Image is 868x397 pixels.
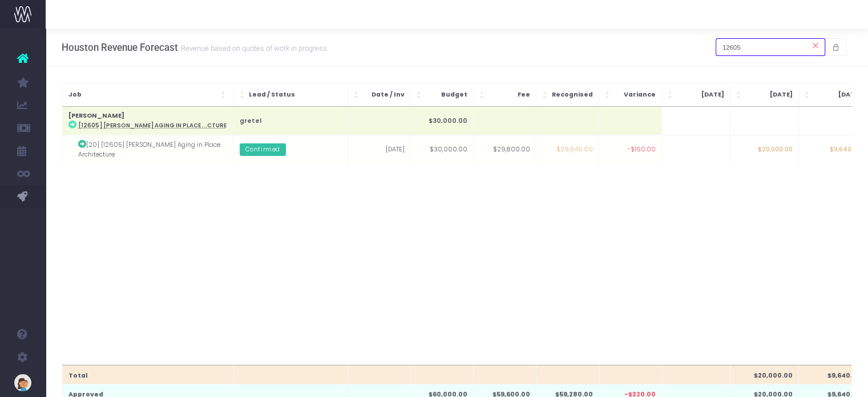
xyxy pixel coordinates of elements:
span: [DATE] [745,90,793,99]
td: $29,640.00 [536,135,599,164]
span: Date / Inv [363,90,405,99]
span: Date / Inv: Activate to sort [354,89,361,101]
span: Variance: Activate to sort [605,89,612,101]
th: $20,000.00 [730,365,798,384]
span: Variance [614,90,656,99]
span: Sep 25: Activate to sort [805,89,812,101]
span: Lead / Status [249,90,342,99]
span: [DATE] [677,90,724,99]
td: $9,640.00 [798,135,867,164]
td: $29,800.00 [473,135,536,164]
th: $9,640.00 [798,365,867,384]
span: Job: Activate to sort [221,89,228,101]
span: Recognised [551,90,593,99]
td: $30,000.00 [410,107,473,135]
small: Revenue based on quotes of work in progress [178,42,327,53]
td: [DATE] [348,135,410,164]
span: Recognised: Activate to sort [542,89,549,101]
span: Jul 25: Activate to sort [668,89,675,101]
span: Budget [426,90,467,99]
span: Confirmed [240,143,286,156]
strong: [PERSON_NAME] [68,111,124,120]
td: [20] [12605] [PERSON_NAME] Aging in Place Architecture [62,135,233,164]
h3: Houston Revenue Forecast [62,42,327,53]
img: images/default_profile_image.png [14,374,31,391]
span: Job [68,90,219,99]
td: $20,000.00 [730,135,798,164]
span: Total [68,371,228,380]
span: Aug 25: Activate to sort [736,89,743,101]
span: Fee: Activate to sort [479,89,486,101]
span: [DATE] [814,90,861,99]
input: Search... [716,38,825,56]
span: Lead / Status: Activate to sort [240,89,247,101]
abbr: [12605] Keyton Aging in Place Architecture [78,122,227,129]
span: Budget: Activate to sort [417,89,423,101]
td: gretel [233,107,348,135]
span: Fee [488,90,530,99]
td: $30,000.00 [410,135,473,164]
span: -$160.00 [627,145,656,154]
